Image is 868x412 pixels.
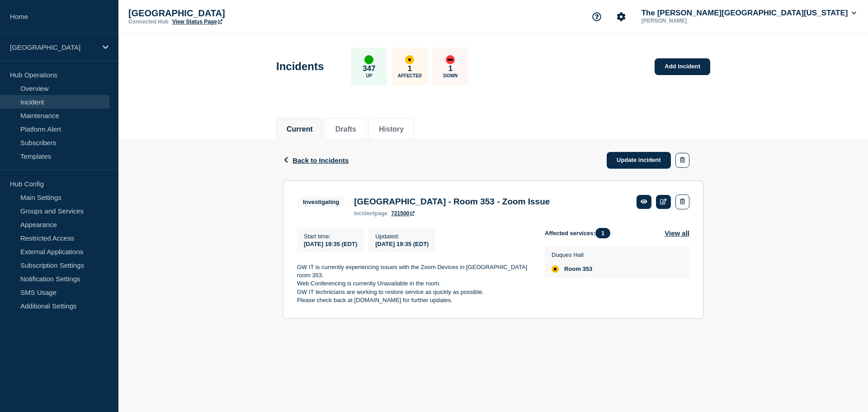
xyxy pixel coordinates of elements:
p: Up [366,73,372,78]
button: Support [587,7,606,26]
a: View Status Page [172,19,222,25]
button: Account settings [612,7,631,26]
a: 721500 [391,210,415,217]
p: [GEOGRAPHIC_DATA] [10,43,97,51]
div: affected [405,55,414,64]
p: Start time : [304,233,357,240]
button: Current [287,125,313,133]
button: Back to Incidents [283,156,349,164]
h3: [GEOGRAPHIC_DATA] - Room 353 - Zoom Issue [354,197,550,207]
div: affected [552,265,559,273]
p: 347 [363,64,375,73]
p: Updated : [375,233,429,240]
p: Please check back at [DOMAIN_NAME] for further updates. [297,296,530,304]
span: incident [354,210,375,217]
span: 1 [595,228,610,238]
p: Down [443,73,458,78]
p: Affected [398,73,422,78]
div: up [364,55,373,64]
p: GW IT is currently experiencing issues with the Zoom Devices in [GEOGRAPHIC_DATA] room 353. [297,263,530,280]
p: [PERSON_NAME] [640,18,734,24]
span: Affected services: [545,228,615,238]
button: The [PERSON_NAME][GEOGRAPHIC_DATA][US_STATE] [640,9,858,18]
h1: Incidents [276,60,324,73]
p: [GEOGRAPHIC_DATA] [128,8,309,19]
span: Room 353 [564,265,592,273]
p: Web Conferencing is currently Unavailable in the room. [297,279,530,288]
div: [DATE] 19:35 (EDT) [375,240,429,247]
p: Duques Hall [552,251,592,258]
div: down [446,55,455,64]
p: 1 [448,64,453,73]
p: Connected Hub [128,19,169,25]
button: History [379,125,404,133]
button: Drafts [335,125,356,133]
span: Investigating [297,197,345,207]
a: Add incident [655,58,710,75]
p: GW IT technicians are working to restore service as quickly as possible. [297,288,530,296]
span: [DATE] 19:35 (EDT) [304,241,357,247]
p: 1 [408,64,412,73]
span: Back to Incidents [292,156,349,164]
a: Update incident [607,152,671,169]
button: View all [665,228,689,238]
p: page [354,210,387,217]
